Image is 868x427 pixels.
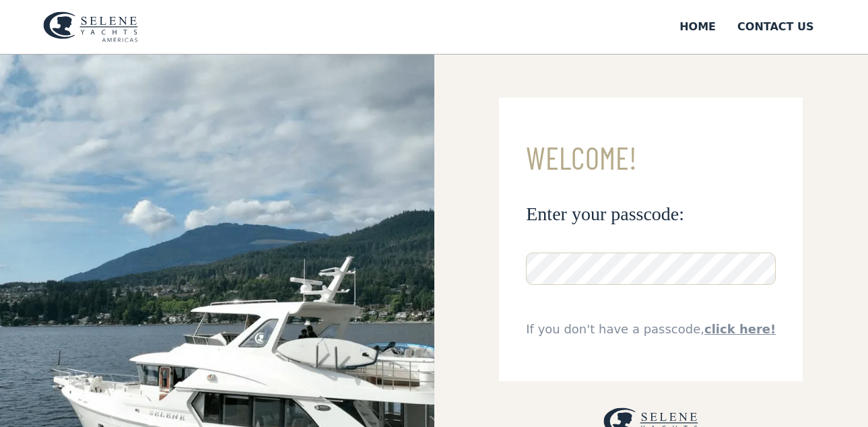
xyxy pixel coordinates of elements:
[704,322,776,336] a: click here!
[499,98,803,381] form: Email Form
[526,141,776,175] h3: Welcome!
[737,19,814,35] div: Contact US
[679,19,716,35] div: Home
[43,11,138,42] img: logo
[526,202,776,226] h3: Enter your passcode:
[526,320,776,338] div: If you don't have a passcode,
